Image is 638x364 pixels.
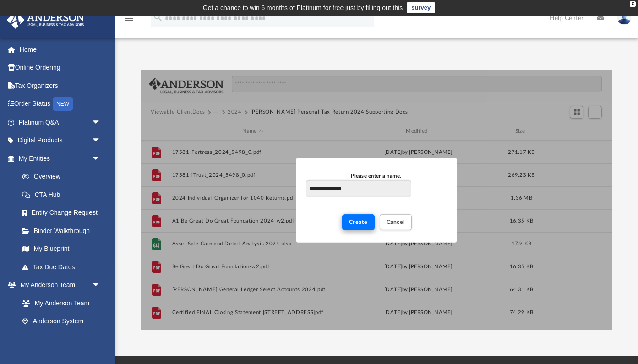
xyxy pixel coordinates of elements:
[296,158,457,242] div: New Folder
[92,276,110,295] span: arrow_drop_down
[13,222,115,240] a: Binder Walkthrough
[342,214,375,230] button: Create
[6,131,115,150] a: Digital Productsarrow_drop_down
[6,113,115,131] a: Platinum Q&Aarrow_drop_down
[13,185,115,204] a: CTA Hub
[630,1,636,7] div: close
[349,219,368,225] span: Create
[13,312,110,331] a: Anderson System
[6,149,115,168] a: My Entitiesarrow_drop_down
[203,2,403,13] div: Get a chance to win 6 months of Platinum for free just by filling out this
[13,240,110,258] a: My Blueprint
[387,219,405,225] span: Cancel
[6,40,115,59] a: Home
[124,13,135,24] i: menu
[6,95,115,114] a: Order StatusNEW
[92,149,110,168] span: arrow_drop_down
[13,294,105,312] a: My Anderson Team
[6,76,115,95] a: Tax Organizers
[153,12,163,22] i: search
[6,59,115,77] a: Online Ordering
[124,17,135,24] a: menu
[380,214,412,230] button: Cancel
[13,168,115,186] a: Overview
[4,11,87,29] img: Anderson Advisors Platinum Portal
[92,131,110,150] span: arrow_drop_down
[13,204,115,222] a: Entity Change Request
[13,258,115,276] a: Tax Due Dates
[6,276,110,294] a: My Anderson Teamarrow_drop_down
[306,172,446,180] div: Please enter a name.
[13,330,110,348] a: Client Referrals
[617,11,631,25] img: User Pic
[407,2,435,13] a: survey
[306,180,411,197] input: Please enter a name.
[53,97,73,111] div: NEW
[92,113,110,132] span: arrow_drop_down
